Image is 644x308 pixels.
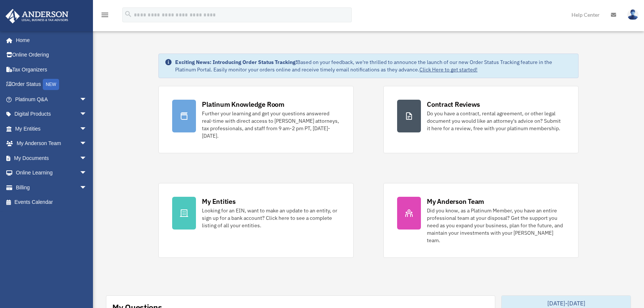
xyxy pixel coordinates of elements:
a: Home [5,33,94,48]
div: Did you know, as a Platinum Member, you have an entire professional team at your disposal? Get th... [427,207,565,244]
img: User Pic [627,9,638,20]
a: Platinum Knowledge Room Further your learning and get your questions answered real-time with dire... [158,86,354,153]
a: Billingarrow_drop_down [5,180,98,195]
a: Platinum Q&Aarrow_drop_down [5,92,98,107]
div: My Entities [202,197,235,206]
a: menu [100,13,109,19]
a: Online Ordering [5,48,98,62]
strong: Exciting News: Introducing Order Status Tracking! [175,59,297,65]
span: arrow_drop_down [80,180,94,195]
a: Online Learningarrow_drop_down [5,166,98,180]
span: arrow_drop_down [80,107,94,122]
a: My Entities Looking for an EIN, want to make an update to an entity, or sign up for a bank accoun... [158,183,354,258]
i: menu [100,10,109,19]
span: arrow_drop_down [80,166,94,181]
a: Order StatusNEW [5,77,98,92]
div: Looking for an EIN, want to make an update to an entity, or sign up for a bank account? Click her... [202,207,340,229]
a: My Anderson Team Did you know, as a Platinum Member, you have an entire professional team at your... [383,183,579,258]
div: Based on your feedback, we're thrilled to announce the launch of our new Order Status Tracking fe... [175,58,572,73]
a: Tax Organizers [5,62,98,77]
span: arrow_drop_down [80,121,94,137]
a: Events Calendar [5,195,98,210]
span: arrow_drop_down [80,136,94,151]
div: Do you have a contract, rental agreement, or other legal document you would like an attorney's ad... [427,110,565,132]
img: Anderson Advisors Platinum Portal [3,9,71,23]
a: My Anderson Teamarrow_drop_down [5,136,98,151]
a: My Entitiesarrow_drop_down [5,121,98,136]
div: Contract Reviews [427,100,480,109]
span: arrow_drop_down [80,151,94,166]
a: Digital Productsarrow_drop_down [5,107,98,122]
div: My Anderson Team [427,197,484,206]
span: arrow_drop_down [80,92,94,107]
div: NEW [43,79,59,90]
a: My Documentsarrow_drop_down [5,151,98,166]
div: Platinum Knowledge Room [202,100,284,109]
i: search [124,10,132,18]
a: Contract Reviews Do you have a contract, rental agreement, or other legal document you would like... [383,86,579,153]
a: Click Here to get started! [419,66,477,73]
div: Further your learning and get your questions answered real-time with direct access to [PERSON_NAM... [202,110,340,139]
